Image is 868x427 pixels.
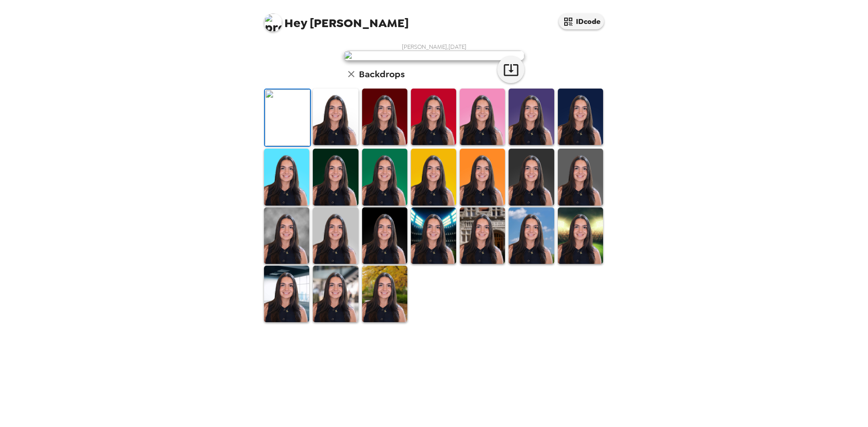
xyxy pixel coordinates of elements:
[264,14,282,32] img: profile pic
[344,51,524,61] img: user
[284,15,307,31] span: Hey
[559,14,604,29] button: IDcode
[402,43,467,51] span: [PERSON_NAME] , [DATE]
[359,67,405,81] h6: Backdrops
[264,9,409,29] span: [PERSON_NAME]
[265,89,310,146] img: Original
